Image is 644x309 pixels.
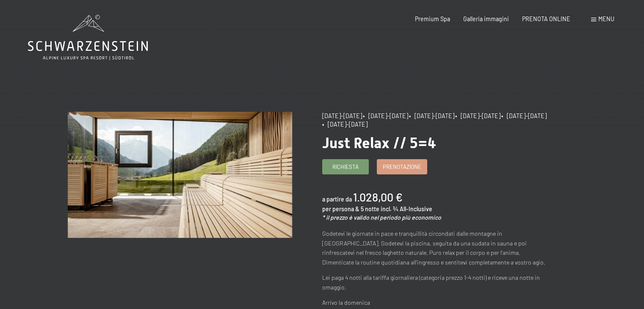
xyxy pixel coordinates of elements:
p: Lei paga 4 notti alla tariffa giornaliera (categoria prezzo 1-4 notti) e riceve una notte in omag... [322,273,547,292]
span: incl. ¾ All-Inclusive [381,205,432,212]
img: Just Relax // 5=4 [68,112,292,238]
a: PRENOTA ONLINE [522,15,570,22]
span: Richiesta [332,163,359,171]
span: • [DATE]-[DATE] [455,112,500,119]
span: Just Relax // 5=4 [322,134,436,152]
em: * il prezzo è valido nel periodo più economico [322,214,441,221]
span: • [DATE]-[DATE] [322,121,368,128]
span: a partire da [322,196,352,203]
a: Premium Spa [415,15,450,22]
span: Menu [598,15,614,22]
span: Prenotazione [383,163,421,171]
span: • [DATE]-[DATE] [363,112,408,119]
span: 5 notte [361,205,379,212]
b: 1.028,00 € [353,190,403,204]
span: [DATE]-[DATE] [322,112,362,119]
a: Prenotazione [377,160,427,174]
a: Richiesta [323,160,368,174]
span: • [DATE]-[DATE] [501,112,547,119]
p: Godetevi le giornate in pace e tranquillità circondati dalle montagne in [GEOGRAPHIC_DATA]. Godet... [322,229,547,267]
span: per persona & [322,205,359,212]
p: Arrivo la domenica [322,298,547,308]
span: • [DATE]-[DATE] [409,112,454,119]
a: Galleria immagini [463,15,509,22]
